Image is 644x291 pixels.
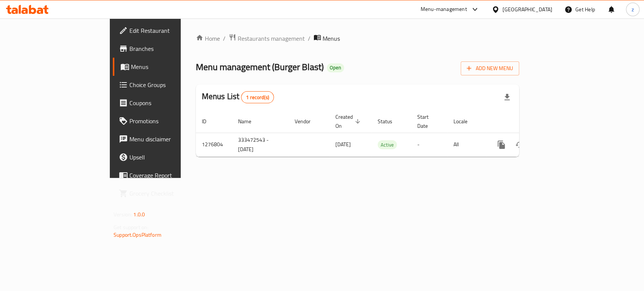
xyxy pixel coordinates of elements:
span: Version: [114,210,132,219]
a: Choice Groups [113,76,217,94]
span: Menu management ( Burger Blast ) [196,58,324,75]
a: Upsell [113,148,217,166]
div: [GEOGRAPHIC_DATA] [503,5,552,14]
a: Branches [113,40,217,58]
td: 333472543 - [DATE] [232,133,289,156]
span: Status [378,117,402,126]
a: Grocery Checklist [113,184,217,202]
span: Restaurants management [238,34,305,43]
span: Add New Menu [467,64,513,73]
div: Menu-management [421,5,467,14]
span: Upsell [129,153,211,162]
a: Menus [113,58,217,76]
span: Edit Restaurant [129,26,211,35]
span: Coupons [129,98,211,107]
span: Name [238,117,261,126]
td: All [447,133,486,156]
span: z [632,5,634,14]
button: more [492,136,510,154]
a: Restaurants management [229,34,305,43]
div: Export file [498,88,516,106]
span: Locale [453,117,477,126]
div: Open [327,63,344,72]
a: Menu disclaimer [113,130,217,148]
a: Promotions [113,112,217,130]
span: Branches [129,44,211,53]
span: Open [327,64,344,71]
table: enhanced table [196,110,571,157]
span: Menu disclaimer [129,135,211,144]
th: Actions [486,110,571,133]
span: Active [378,141,397,149]
div: Active [378,140,397,149]
span: Get support on: [114,222,148,232]
span: Menus [131,62,211,71]
span: Created On [335,112,363,130]
span: Start Date [417,112,438,130]
button: Add New Menu [461,61,519,75]
div: Total records count [241,91,274,103]
h2: Menus List [202,91,274,103]
span: ID [202,117,216,126]
span: Coverage Report [129,171,211,180]
span: 1 record(s) [241,94,274,101]
span: Grocery Checklist [129,189,211,198]
a: Edit Restaurant [113,21,217,40]
span: Choice Groups [129,80,211,89]
button: Change Status [510,136,529,154]
span: Vendor [295,117,320,126]
a: Coverage Report [113,166,217,184]
span: Promotions [129,116,211,126]
li: / [308,34,310,43]
li: / [223,34,226,43]
span: Menus [323,34,340,43]
span: [DATE] [335,139,351,149]
a: Coupons [113,94,217,112]
span: 1.0.0 [133,210,145,219]
a: Support.OpsPlatform [114,230,161,240]
td: - [411,133,447,156]
nav: breadcrumb [196,34,519,43]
